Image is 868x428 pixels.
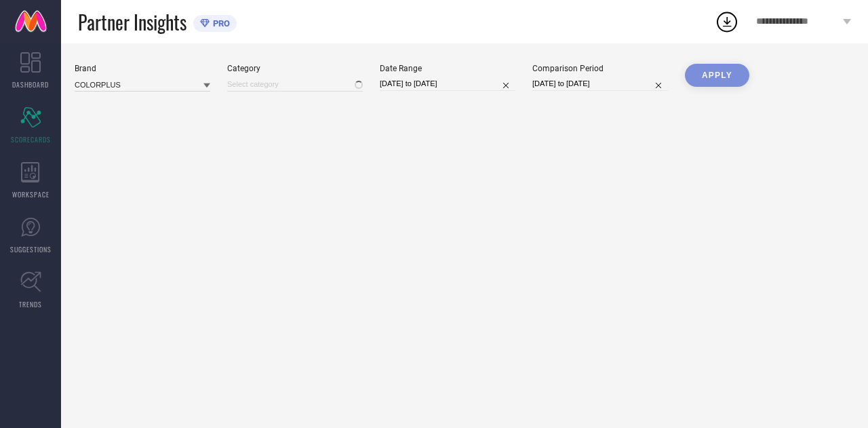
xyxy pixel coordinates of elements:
input: Select comparison period [532,77,668,91]
div: Date Range [380,64,515,73]
span: Partner Insights [78,8,186,36]
span: SCORECARDS [11,134,51,144]
input: Select date range [380,77,515,91]
div: Category [227,64,363,73]
span: SUGGESTIONS [10,244,52,254]
span: TRENDS [19,299,42,309]
div: Brand [75,64,210,73]
span: WORKSPACE [12,189,50,199]
span: PRO [210,18,230,28]
div: Open download list [715,9,739,34]
div: Comparison Period [532,64,668,73]
span: DASHBOARD [12,79,49,90]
